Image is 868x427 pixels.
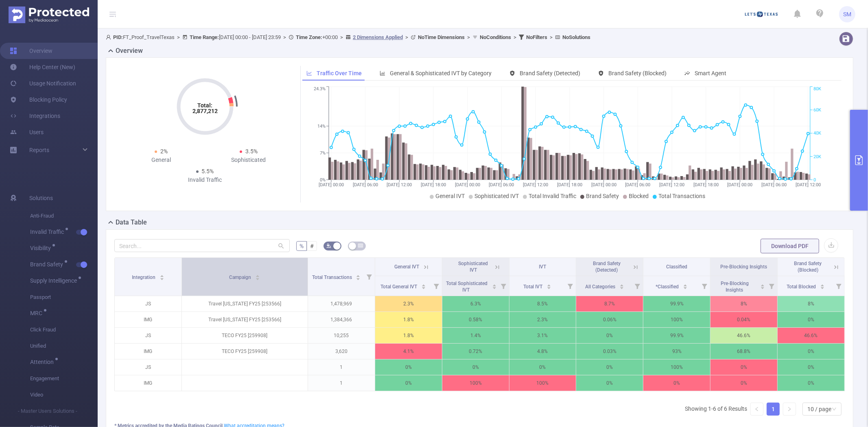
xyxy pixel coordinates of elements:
i: icon: caret-up [356,274,361,276]
li: Showing 1-6 of 6 Results [685,403,747,416]
div: 10 / page [807,403,831,415]
p: 0% [442,359,509,375]
p: 0% [778,375,844,391]
i: Filter menu [766,276,777,296]
span: Integration [132,274,157,280]
span: 3.5% [245,148,258,155]
span: Click Fraud [30,322,98,338]
p: 0% [576,375,643,391]
p: 1.4% [442,328,509,343]
p: 0% [576,328,643,343]
div: Sort [160,274,164,279]
i: icon: caret-up [619,283,624,285]
tspan: [DATE] 12:00 [523,182,548,187]
div: Sort [255,274,260,279]
p: 46.6% [778,328,844,343]
p: 6.3% [442,296,509,312]
i: icon: caret-down [356,277,361,279]
span: 5.5% [202,168,214,174]
div: Sophisticated [205,156,293,164]
span: Campaign [230,274,253,280]
p: 1.8% [375,312,442,327]
i: icon: table [358,243,363,248]
span: Total Blocked [787,284,818,290]
span: Traffic Over Time [317,70,362,76]
p: 0.03% [576,344,643,359]
tspan: 7% [320,150,326,156]
span: Brand Safety [30,261,66,267]
span: > [511,34,519,40]
p: 100% [643,312,710,327]
tspan: [DATE] 00:00 [319,182,344,187]
i: icon: user [106,35,113,40]
div: Sort [619,283,624,288]
p: IMG [115,344,181,359]
i: icon: caret-down [160,277,164,279]
i: icon: caret-down [547,286,551,288]
span: IVT [539,264,547,270]
span: Brand Safety (Detected) [593,261,621,273]
span: Total Transactions [658,193,705,199]
b: Time Range: [190,34,219,40]
span: Engagement [30,370,98,387]
i: icon: caret-up [422,283,426,285]
input: Search... [114,239,290,252]
i: Filter menu [498,276,509,296]
i: icon: bar-chart [380,70,385,76]
b: No Solutions [562,34,590,40]
i: icon: caret-down [820,286,825,288]
span: *Classified [656,284,680,290]
div: Sort [760,283,765,288]
div: Sort [421,283,426,288]
p: 0.72% [442,344,509,359]
i: icon: right [787,407,792,412]
span: Total Transactions [312,274,353,280]
p: 1 [308,375,375,391]
span: Total General IVT [380,284,418,290]
p: TECO FY25 [259908] [182,328,308,343]
p: JS [115,359,181,375]
p: 99.9% [643,296,710,312]
span: Video [30,387,98,403]
span: Blocked [629,193,649,199]
span: Sophisticated IVT [458,261,488,273]
b: PID: [113,34,123,40]
i: Filter menu [363,258,375,296]
span: Sophisticated IVT [474,193,519,199]
p: 3.1% [509,328,576,343]
i: icon: caret-down [683,286,688,288]
p: 1,478,969 [308,296,375,312]
u: 2 Dimensions Applied [353,34,403,40]
i: icon: caret-up [492,283,496,285]
i: icon: caret-up [820,283,825,285]
tspan: [DATE] 12:00 [659,182,684,187]
i: icon: line-chart [306,70,312,76]
p: 3,620 [308,344,375,359]
tspan: [DATE] 12:00 [387,182,412,187]
p: Travel [US_STATE] FY25 [253566] [182,312,308,327]
p: 0% [375,375,442,391]
i: icon: left [754,407,759,412]
span: Total Invalid Traffic [529,193,576,199]
tspan: [DATE] 06:00 [625,182,650,187]
p: 2.3% [375,296,442,312]
p: 8% [711,296,777,312]
span: Passport [30,289,98,305]
span: Brand Safety (Blocked) [794,261,822,273]
span: Attention [30,359,57,365]
span: Visibility [30,245,54,251]
i: icon: caret-up [256,274,260,276]
p: 1,384,366 [308,312,375,327]
a: Users [10,124,44,140]
p: IMG [115,375,181,391]
h2: Overview [116,46,143,56]
span: Invalid Traffic [30,229,67,235]
p: 0% [778,312,844,327]
div: Sort [356,274,361,279]
i: Filter menu [431,276,442,296]
p: JS [115,296,181,312]
tspan: [DATE] 18:00 [421,182,446,187]
b: No Filters [526,34,547,40]
tspan: 0% [320,177,326,183]
p: 10,255 [308,328,375,343]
